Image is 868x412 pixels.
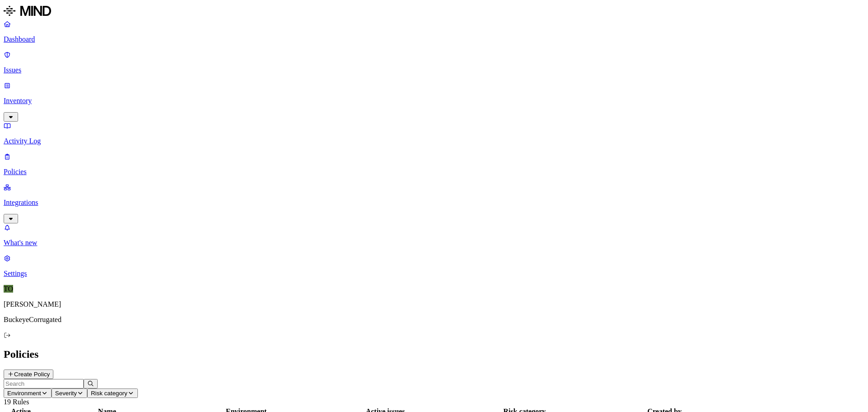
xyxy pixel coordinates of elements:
button: Create Policy [4,369,53,379]
span: Environment [7,390,41,397]
a: Activity Log [4,122,864,145]
p: What's new [4,239,864,247]
p: Dashboard [4,35,864,43]
a: Settings [4,254,864,278]
span: 19 Rules [4,398,29,406]
a: What's new [4,223,864,247]
p: Policies [4,168,864,176]
a: Issues [4,51,864,74]
span: TO [4,285,13,293]
a: Dashboard [4,20,864,43]
span: Risk category [91,390,127,397]
a: Integrations [4,183,864,222]
a: Inventory [4,81,864,120]
a: Policies [4,152,864,176]
p: BuckeyeCorrugated [4,316,864,324]
span: Severity [55,390,77,397]
p: Issues [4,66,864,74]
a: MIND [4,4,864,20]
img: MIND [4,4,51,18]
h2: Policies [4,348,864,360]
p: Settings [4,270,864,278]
p: Integrations [4,199,864,207]
p: Activity Log [4,137,864,145]
p: Inventory [4,97,864,105]
input: Search [4,379,84,388]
